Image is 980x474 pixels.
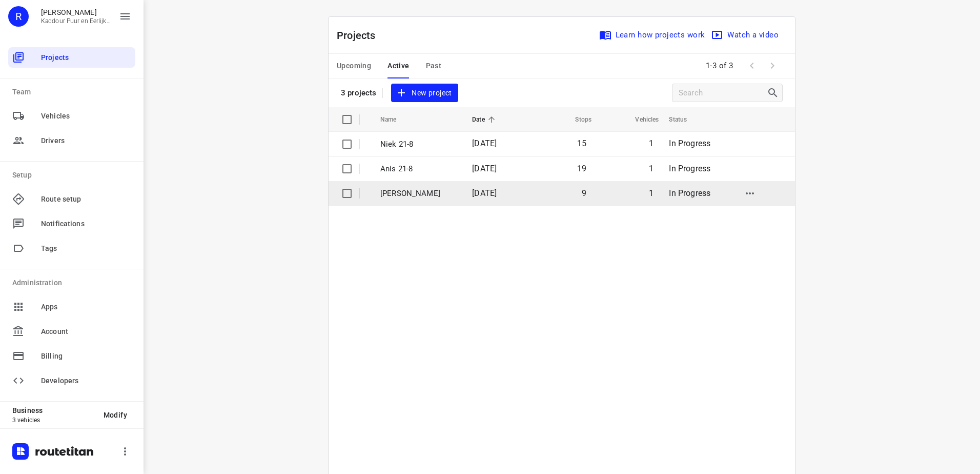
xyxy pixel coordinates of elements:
span: 19 [577,164,586,173]
span: In Progress [669,139,710,148]
div: Developers [8,370,135,391]
button: Modify [95,406,135,424]
button: New project [391,84,458,103]
p: 3 vehicles [12,417,95,424]
span: Developers [41,376,131,386]
span: In Progress [669,188,710,198]
p: Team [12,87,135,97]
span: Next Page [762,55,783,76]
p: Projects [337,28,384,43]
div: Account [8,321,135,342]
div: Tags [8,238,135,259]
span: Active [387,60,409,72]
span: Status [669,113,700,126]
span: Billing [41,351,131,362]
p: Administration [12,278,135,288]
span: 9 [582,188,586,198]
p: Anis 21-8 [380,163,457,175]
span: Apps [41,302,131,312]
span: 1 [649,188,654,198]
span: 15 [577,139,586,148]
span: Route setup [41,194,131,205]
div: Search [767,87,782,99]
span: Past [426,60,442,72]
div: Apps [8,297,135,317]
div: Billing [8,346,135,366]
p: Setup [12,170,135,181]
p: Jeffrey [380,188,457,200]
span: New project [397,87,452,100]
div: Projects [8,47,135,68]
span: [DATE] [472,164,497,173]
span: Modify [104,411,127,419]
span: Vehicles [41,111,131,122]
span: Tags [41,243,131,254]
span: In Progress [669,164,710,173]
p: Kaddour Puur en Eerlijk Vlees B.V. [41,17,111,25]
span: [DATE] [472,139,497,148]
div: Notifications [8,213,135,234]
span: Account [41,326,131,337]
span: Stops [562,113,591,126]
span: 1 [649,139,654,148]
span: Name [380,113,410,126]
span: Date [472,113,498,126]
span: Projects [41,52,131,63]
div: Drivers [8,130,135,151]
input: Search projects [679,85,767,101]
p: 3 projects [341,88,376,97]
p: Business [12,406,95,414]
p: Niek 21-8 [380,139,457,150]
span: 1 [649,164,654,173]
span: Notifications [41,219,131,229]
span: Drivers [41,135,131,146]
p: Rachid Kaddour [41,8,111,16]
span: [DATE] [472,188,497,198]
span: Upcoming [337,60,371,72]
div: Route setup [8,189,135,209]
div: Vehicles [8,106,135,126]
span: 1-3 of 3 [702,55,738,77]
span: Previous Page [742,55,762,76]
div: R [8,6,29,27]
span: Vehicles [622,113,659,126]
